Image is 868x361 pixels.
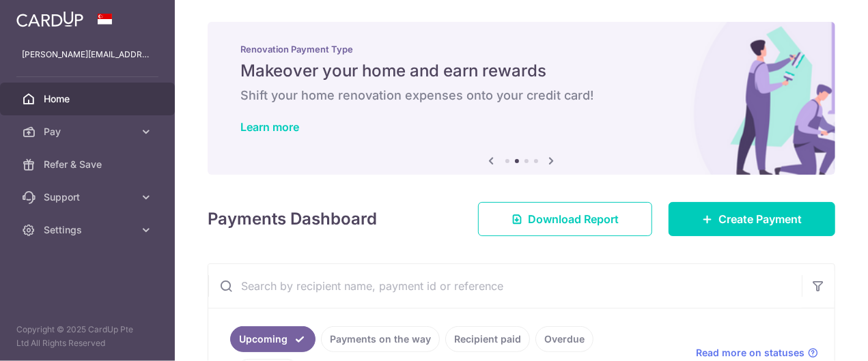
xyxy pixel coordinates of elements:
[230,326,316,352] a: Upcoming
[535,326,593,352] a: Overdue
[208,22,835,175] img: Renovation banner
[44,223,134,237] span: Settings
[445,326,530,352] a: Recipient paid
[240,120,299,134] a: Learn more
[669,202,835,236] a: Create Payment
[718,211,802,227] span: Create Payment
[696,346,818,360] a: Read more on statuses
[208,264,802,308] input: Search by recipient name, payment id or reference
[240,44,802,55] p: Renovation Payment Type
[208,207,377,231] h4: Payments Dashboard
[528,211,619,227] span: Download Report
[44,190,134,204] span: Support
[44,125,134,139] span: Pay
[478,202,652,236] a: Download Report
[321,326,440,352] a: Payments on the way
[22,48,153,61] p: [PERSON_NAME][EMAIL_ADDRESS][DOMAIN_NAME]
[696,346,804,360] span: Read more on statuses
[44,92,134,106] span: Home
[240,60,802,82] h5: Makeover your home and earn rewards
[44,158,134,171] span: Refer & Save
[16,11,83,27] img: CardUp
[240,87,802,104] h6: Shift your home renovation expenses onto your credit card!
